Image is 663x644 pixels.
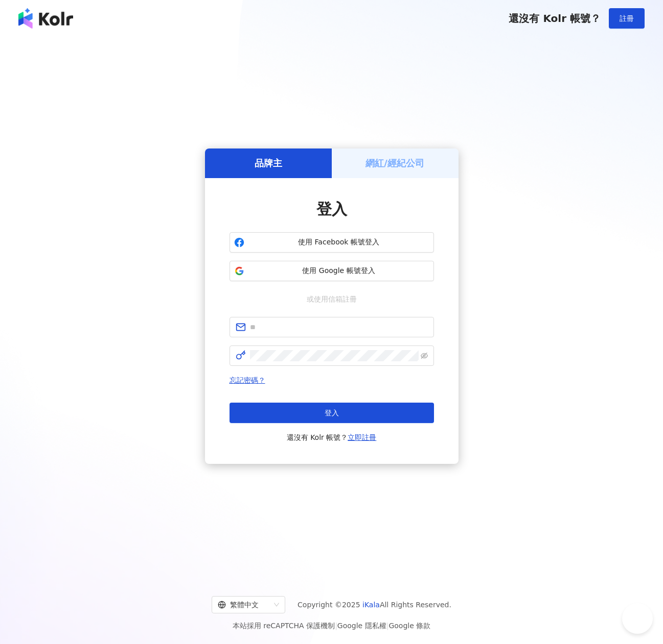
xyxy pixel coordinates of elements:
span: 註冊 [620,14,634,22]
span: 還沒有 Kolr 帳號？ [287,431,377,443]
span: | [386,622,389,630]
span: 使用 Google 帳號登入 [248,266,429,276]
div: 繁體中文 [218,597,270,613]
button: 使用 Google 帳號登入 [230,261,434,281]
span: 登入 [316,200,347,218]
button: 登入 [230,403,434,423]
a: 忘記密碼？ [230,376,265,384]
iframe: Help Scout Beacon - Open [622,603,653,634]
a: 立即註冊 [348,433,376,441]
span: | [335,622,337,630]
a: iKala [362,601,380,609]
button: 使用 Facebook 帳號登入 [230,232,434,253]
span: 本站採用 reCAPTCHA 保護機制 [233,620,430,632]
span: 使用 Facebook 帳號登入 [248,237,429,247]
span: eye-invisible [421,352,428,359]
a: Google 條款 [388,622,430,630]
img: logo [18,8,73,29]
a: Google 隱私權 [337,622,386,630]
h5: 網紅/經紀公司 [365,157,424,169]
span: 或使用信箱註冊 [300,293,364,305]
span: Copyright © 2025 All Rights Reserved. [298,599,451,611]
h5: 品牌主 [255,157,282,169]
span: 還沒有 Kolr 帳號？ [509,12,601,24]
button: 註冊 [609,8,645,29]
span: 登入 [325,409,339,417]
